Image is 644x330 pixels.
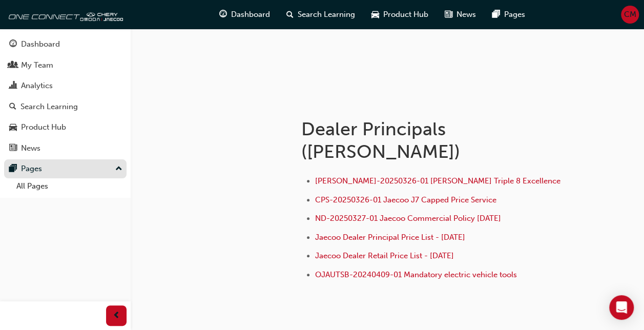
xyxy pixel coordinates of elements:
[9,81,17,91] span: chart-icon
[4,159,127,178] button: Pages
[113,310,120,322] span: prev-icon
[4,35,127,54] a: Dashboard
[315,270,517,279] a: OJAUTSB-20240409-01 Mandatory electric vehicle tools
[315,195,496,204] a: CPS-20250326-01 Jaecoo J7 Capped Price Service
[219,8,227,21] span: guage-icon
[4,56,127,75] a: My Team
[315,214,501,223] a: ND-20250327-01 Jaecoo Commercial Policy [DATE]
[9,102,16,112] span: search-icon
[383,9,428,20] span: Product Hub
[456,9,476,20] span: News
[20,101,78,113] div: Search Learning
[231,9,270,20] span: Dashboard
[115,162,122,176] span: up-icon
[9,40,17,49] span: guage-icon
[437,4,484,25] a: news-iconNews
[315,233,465,242] a: Jaecoo Dealer Principal Price List - [DATE]
[492,8,500,21] span: pages-icon
[4,118,127,137] a: Product Hub
[21,38,60,50] div: Dashboard
[301,118,566,162] h1: Dealer Principals ([PERSON_NAME])
[21,59,53,71] div: My Team
[315,251,454,260] a: Jaecoo Dealer Retail Price List - [DATE]
[445,8,452,21] span: news-icon
[21,142,40,154] div: News
[5,4,123,25] img: oneconnect
[12,178,127,194] a: All Pages
[484,4,533,25] a: pages-iconPages
[4,76,127,95] a: Analytics
[9,61,17,70] span: people-icon
[278,4,363,25] a: search-iconSearch Learning
[286,8,294,21] span: search-icon
[21,80,53,92] div: Analytics
[298,9,355,20] span: Search Learning
[371,8,379,21] span: car-icon
[363,4,437,25] a: car-iconProduct Hub
[621,6,639,24] button: CM
[4,33,127,159] button: DashboardMy TeamAnalyticsSearch LearningProduct HubNews
[624,9,636,20] span: CM
[9,144,17,153] span: news-icon
[315,176,560,185] a: [PERSON_NAME]-20250326-01 [PERSON_NAME] Triple 8 Excellence
[21,121,66,133] div: Product Hub
[4,97,127,116] a: Search Learning
[9,164,17,174] span: pages-icon
[504,9,525,20] span: Pages
[21,163,42,175] div: Pages
[211,4,278,25] a: guage-iconDashboard
[4,139,127,158] a: News
[9,123,17,132] span: car-icon
[609,295,634,320] div: Open Intercom Messenger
